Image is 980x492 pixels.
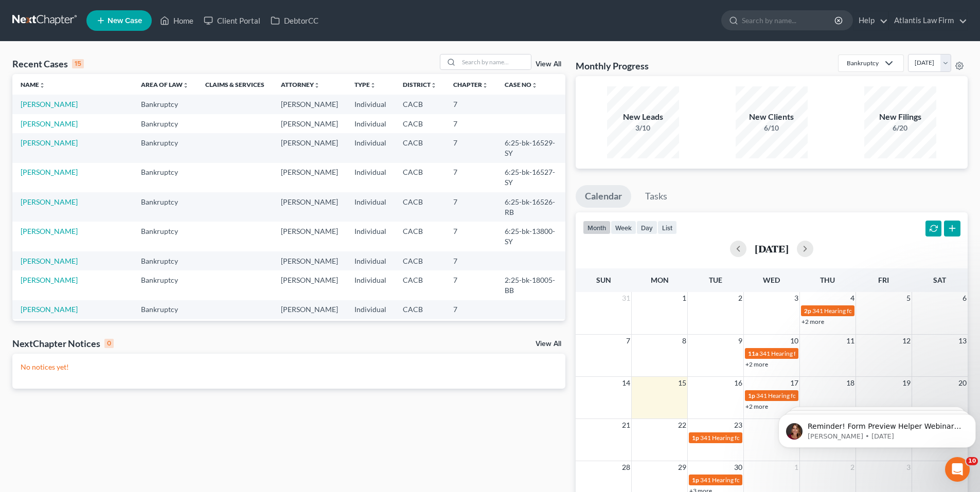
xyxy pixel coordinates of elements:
a: Districtunfold_more [403,81,437,88]
span: 1p [748,392,755,399]
span: 341 Hearing for [PERSON_NAME] [812,307,904,315]
td: 7 [445,319,496,349]
span: 13 [957,335,968,347]
span: 4 [849,292,856,304]
a: View All [536,340,561,348]
div: New Filings [864,111,936,123]
span: 1p [692,434,699,442]
span: 10 [789,335,799,347]
span: 29 [677,461,687,473]
i: unfold_more [183,82,189,88]
td: [PERSON_NAME] [273,270,346,300]
a: [PERSON_NAME] [21,119,78,128]
span: Fri [878,276,889,284]
td: [PERSON_NAME] [273,222,346,251]
a: [PERSON_NAME] [21,257,78,265]
td: CACB [395,270,445,300]
td: 7 [445,163,496,192]
td: CACB [395,222,445,251]
td: CACB [395,300,445,319]
span: New Case [108,17,142,25]
span: 1 [793,461,799,473]
span: 1p [692,476,699,484]
td: Bankruptcy [133,114,197,133]
a: [PERSON_NAME] [21,227,78,235]
div: New Leads [607,111,679,123]
span: 6 [961,292,968,304]
span: 11a [748,350,758,357]
span: 2 [737,292,743,304]
a: [PERSON_NAME] [21,138,78,147]
span: 23 [733,419,743,431]
span: 17 [789,377,799,389]
td: [PERSON_NAME] [273,251,346,270]
h2: [DATE] [755,243,789,254]
td: 6:25-bk-16526-RB [496,192,565,222]
td: Bankruptcy [133,222,197,251]
div: Recent Cases [12,58,84,70]
button: month [583,221,611,234]
a: [PERSON_NAME] [21,168,78,176]
p: No notices yet! [21,362,557,372]
h3: Monthly Progress [576,60,649,72]
span: Mon [651,276,669,284]
span: 20 [957,377,968,389]
td: 7 [445,192,496,222]
td: Bankruptcy [133,192,197,222]
td: 6:25-bk-16527-SY [496,163,565,192]
td: 2:25-bk-18005-BB [496,270,565,300]
a: Area of Lawunfold_more [141,81,189,88]
td: [PERSON_NAME] [273,133,346,162]
a: Nameunfold_more [21,81,45,88]
span: 341 Hearing for [PERSON_NAME][GEOGRAPHIC_DATA] [700,434,854,442]
td: Individual [346,251,395,270]
span: 3 [793,292,799,304]
td: Individual [346,95,395,114]
td: 7 [445,114,496,133]
td: Bankruptcy [133,133,197,162]
span: 16 [733,377,743,389]
button: day [636,221,657,234]
i: unfold_more [431,82,437,88]
i: unfold_more [482,82,488,88]
a: [PERSON_NAME] [21,276,78,284]
td: 6:25-bk-16529-SY [496,133,565,162]
a: Help [853,11,888,30]
span: 5 [905,292,912,304]
div: 6/20 [864,123,936,133]
a: Home [155,11,199,30]
td: 7 [445,222,496,251]
a: View All [536,61,561,68]
span: Sun [596,276,611,284]
td: [PERSON_NAME] [273,114,346,133]
span: 341 Hearing for [PERSON_NAME] [756,392,848,399]
td: [PERSON_NAME] [273,319,346,349]
td: Bankruptcy [133,251,197,270]
td: CACB [395,95,445,114]
span: 11 [845,335,856,347]
td: CACB [395,192,445,222]
a: DebtorCC [265,11,324,30]
td: 7 [445,251,496,270]
a: Atlantis Law Firm [889,11,967,30]
a: Calendar [576,185,631,208]
div: NextChapter Notices [12,337,114,350]
span: 31 [621,292,631,304]
span: 3 [905,461,912,473]
span: 8 [681,335,687,347]
span: Wed [763,276,780,284]
td: Individual [346,114,395,133]
div: 15 [72,59,84,68]
i: unfold_more [531,82,538,88]
i: unfold_more [314,82,320,88]
td: 6:25-bk-13800-SY [496,222,565,251]
td: [PERSON_NAME] [273,163,346,192]
span: 14 [621,377,631,389]
td: 7 [445,133,496,162]
div: 3/10 [607,123,679,133]
td: 6:25-bk-13391-SY [496,319,565,349]
span: 28 [621,461,631,473]
td: CACB [395,133,445,162]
